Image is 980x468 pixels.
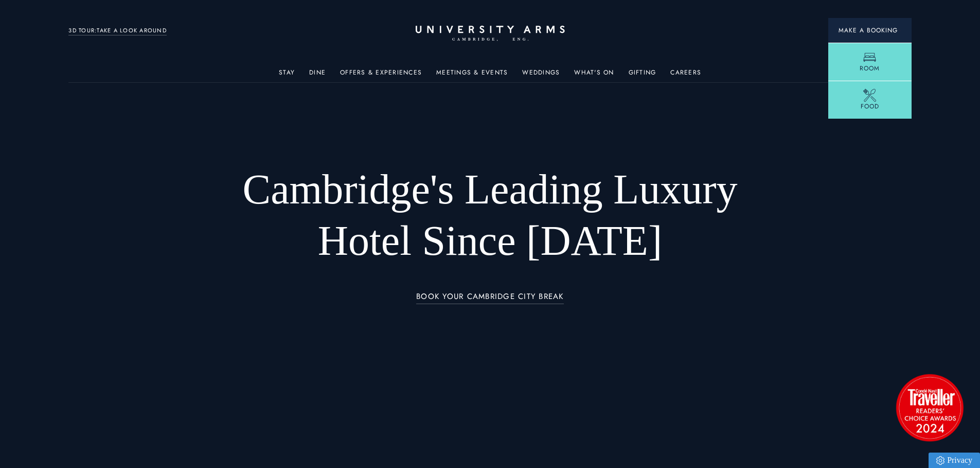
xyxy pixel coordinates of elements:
[936,456,945,465] img: Privacy
[629,69,656,82] a: Gifting
[828,43,912,81] a: Room
[216,164,764,267] h1: Cambridge's Leading Luxury Hotel Since [DATE]
[436,69,508,82] a: Meetings & Events
[340,69,422,82] a: Offers & Experiences
[839,26,901,35] span: Make a Booking
[828,81,912,119] a: Food
[574,69,614,82] a: What's On
[891,369,968,446] img: image-2524eff8f0c5d55edbf694693304c4387916dea5-1501x1501-png
[68,26,167,35] a: 3D TOUR:TAKE A LOOK AROUND
[416,292,564,304] a: BOOK YOUR CAMBRIDGE CITY BREAK
[898,29,901,32] img: Arrow icon
[860,64,880,73] span: Room
[929,453,980,468] a: Privacy
[522,69,560,82] a: Weddings
[670,69,701,82] a: Careers
[828,18,912,43] button: Make a BookingArrow icon
[309,69,326,82] a: Dine
[279,69,295,82] a: Stay
[416,26,565,42] a: Home
[861,102,879,111] span: Food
